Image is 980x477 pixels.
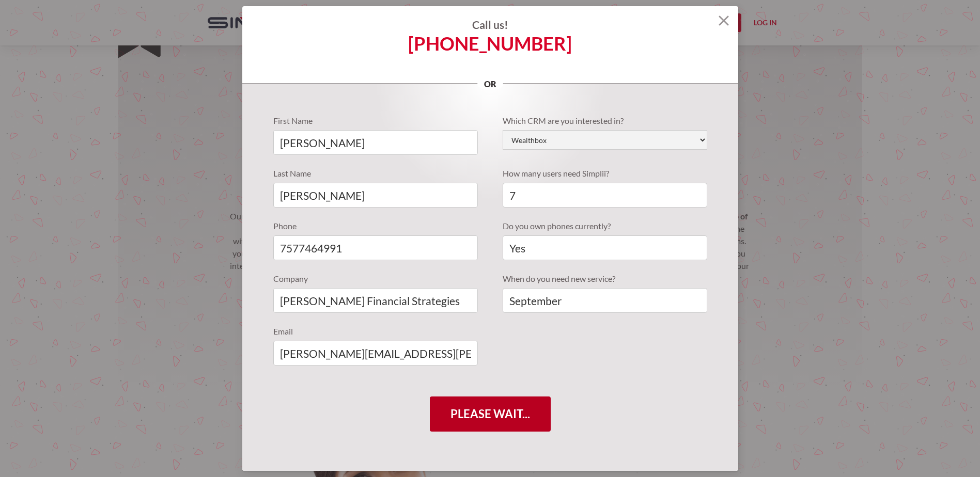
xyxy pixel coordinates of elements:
[430,396,551,432] input: Please wait...
[477,78,503,90] p: or
[273,115,478,127] label: First Name
[503,273,707,285] label: When do you need new service?
[273,220,478,232] label: Phone
[273,325,478,338] label: Email
[242,19,738,31] h4: Call us!
[273,115,707,432] form: Quote Requests
[273,273,478,285] label: Company
[503,167,707,180] label: How many users need Simplii?
[408,37,572,50] a: [PHONE_NUMBER]
[273,167,478,180] label: Last Name
[503,220,707,232] label: Do you own phones currently?
[503,115,707,127] label: Which CRM are you interested in?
